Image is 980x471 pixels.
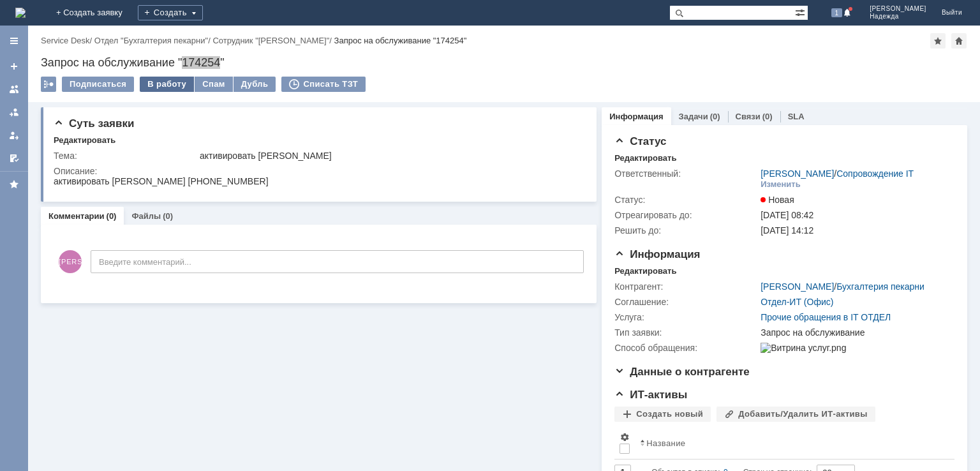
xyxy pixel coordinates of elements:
[761,297,833,307] a: Отдел-ИТ (Офис)
[788,112,805,121] a: SLA
[635,427,944,460] th: Название
[930,33,946,49] div: Добавить в избранное
[4,79,24,100] a: Заявки на командах
[212,36,334,45] div: /
[614,266,676,276] div: Редактировать
[614,248,700,260] span: Информация
[131,211,161,221] a: Файлы
[54,135,115,146] div: Редактировать
[614,366,750,378] span: Данные о контрагенте
[736,112,761,121] a: Связи
[614,389,687,401] span: ИТ-активы
[646,438,685,448] div: Название
[614,225,758,235] div: Решить до:
[609,112,663,121] a: Информация
[614,281,758,292] div: Контрагент:
[614,168,758,179] div: Ответственный:
[614,297,758,307] div: Соглашение:
[54,151,197,161] div: Тема:
[41,56,967,69] div: Запрос на обслуживание "174254"
[761,281,834,292] a: [PERSON_NAME]
[614,135,666,147] span: Статус
[831,8,843,17] span: 1
[761,210,813,220] span: [DATE] 08:42
[795,6,808,18] span: Расширенный поиск
[761,168,834,179] a: [PERSON_NAME]
[761,168,914,179] div: /
[163,211,173,221] div: (0)
[41,36,94,45] div: /
[614,312,758,322] div: Услуга:
[836,281,924,292] a: Бухгалтерия пекарни
[200,151,579,161] div: активировать [PERSON_NAME]
[761,179,801,190] div: Изменить
[54,117,134,130] span: Суть заявки
[94,36,213,45] div: /
[41,77,56,92] div: Работа с массовостью
[679,112,708,121] a: Задачи
[4,56,24,77] a: Создать заявку
[761,312,891,322] a: Прочие обращения в IT ОТДЕЛ
[870,5,926,13] span: [PERSON_NAME]
[59,250,82,273] span: [PERSON_NAME]
[4,125,24,146] a: Мои заявки
[614,343,758,353] div: Способ обращения:
[614,153,676,163] div: Редактировать
[761,327,948,338] div: Запрос на обслуживание
[15,8,26,18] img: logo
[4,148,24,168] a: Мои согласования
[334,36,467,45] div: Запрос на обслуживание "174254"
[710,112,720,121] div: (0)
[54,166,581,176] div: Описание:
[94,36,208,45] a: Отдел "Бухгалтерия пекарни"
[870,13,926,20] span: Надежда
[836,168,914,179] a: Сопровождение IT
[761,225,813,235] span: [DATE] 14:12
[4,102,24,123] a: Заявки в моей ответственности
[212,36,329,45] a: Сотрудник "[PERSON_NAME]"
[761,281,924,292] div: /
[620,432,630,442] span: Настройки
[761,343,846,353] img: Витрина услуг.png
[762,112,773,121] div: (0)
[48,211,105,221] a: Комментарии
[614,327,758,338] div: Тип заявки:
[614,195,758,205] div: Статус:
[107,211,117,221] div: (0)
[761,195,794,205] span: Новая
[41,36,90,45] a: Service Desk
[138,5,203,20] div: Создать
[614,210,758,220] div: Отреагировать до:
[15,8,26,18] a: Перейти на домашнюю страницу
[951,33,967,49] div: Сделать домашней страницей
